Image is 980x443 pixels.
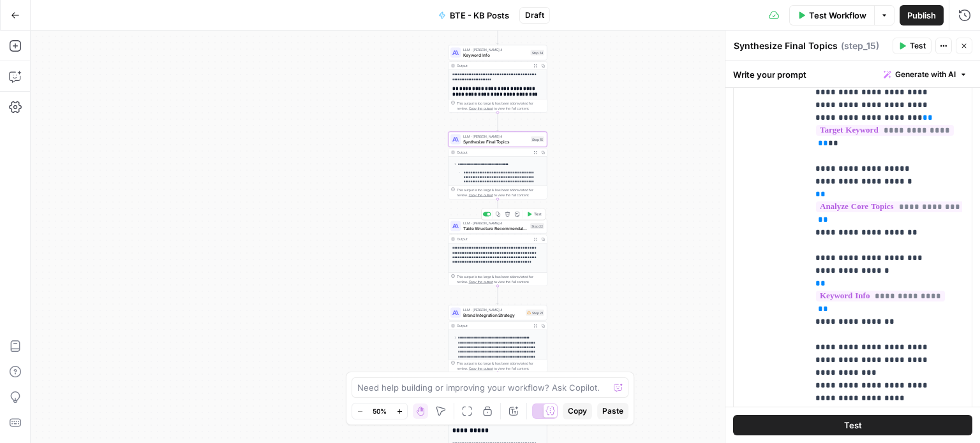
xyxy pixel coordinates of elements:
[450,9,509,22] span: BTE - KB Posts
[907,9,936,22] span: Publish
[733,415,972,435] button: Test
[844,419,862,432] span: Test
[373,406,387,416] span: 50%
[457,361,544,371] div: This output is too large & has been abbreviated for review. to view the full content.
[910,40,926,52] span: Test
[734,40,838,52] textarea: Synthesize Final Topics
[463,138,528,145] span: Synthesize Final Topics
[530,223,544,229] div: Step 22
[597,403,628,419] button: Paste
[457,101,544,111] div: This output is too large & has been abbreviated for review. to view the full content.
[431,5,517,25] button: BTE - KB Posts
[463,47,528,52] span: LLM · [PERSON_NAME] 4
[457,187,544,198] div: This output is too large & has been abbreviated for review. to view the full content.
[526,310,544,316] div: Step 21
[457,150,530,155] div: Output
[725,61,980,87] div: Write your prompt
[497,112,499,131] g: Edge from step_14 to step_15
[841,40,879,52] span: ( step_15 )
[534,212,542,217] span: Test
[602,405,623,417] span: Paste
[457,63,530,68] div: Output
[457,274,544,284] div: This output is too large & has been abbreviated for review. to view the full content.
[531,136,544,142] div: Step 15
[463,134,528,139] span: LLM · [PERSON_NAME] 4
[879,66,972,83] button: Generate with AI
[900,5,944,25] button: Publish
[469,367,493,370] span: Copy the output
[463,221,528,226] span: LLM · [PERSON_NAME] 4
[469,106,493,110] span: Copy the output
[893,38,932,54] button: Test
[809,9,866,22] span: Test Workflow
[563,403,592,419] button: Copy
[457,236,530,242] div: Output
[469,280,493,284] span: Copy the output
[463,312,523,318] span: Brand Integration Strategy
[789,5,874,25] button: Test Workflow
[463,52,528,58] span: Keyword Info
[531,50,545,55] div: Step 14
[524,210,544,219] button: Test
[463,307,523,312] span: LLM · [PERSON_NAME] 4
[469,193,493,197] span: Copy the output
[525,10,544,21] span: Draft
[497,25,499,44] g: Edge from step_5 to step_14
[895,69,956,80] span: Generate with AI
[497,286,499,304] g: Edge from step_22 to step_21
[457,323,530,328] div: Output
[568,405,587,417] span: Copy
[463,225,528,231] span: Table Structure Recommendations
